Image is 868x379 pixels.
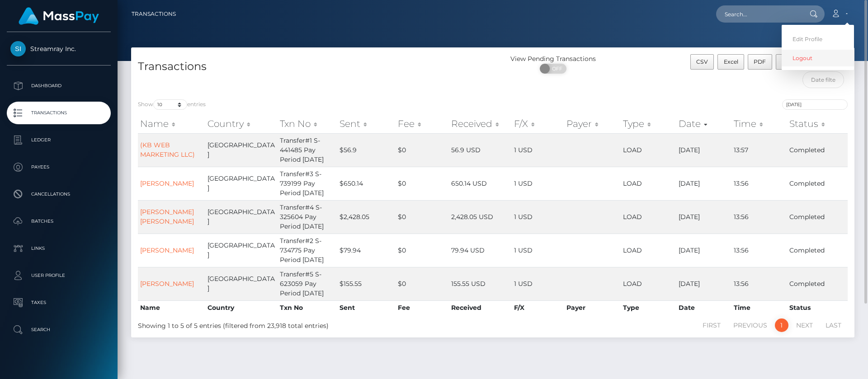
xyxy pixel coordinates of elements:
td: 1 USD [512,267,565,300]
th: Payer [564,300,621,315]
a: [PERSON_NAME] [140,179,194,187]
td: [GEOGRAPHIC_DATA] [205,267,278,300]
a: Search [7,318,111,341]
input: Search transactions [782,99,848,110]
td: $0 [396,267,449,300]
a: Batches [7,210,111,233]
a: Transactions [132,5,176,23]
label: Show entries [138,99,206,110]
th: Txn No [278,300,337,315]
td: $0 [396,234,449,267]
th: Sent [337,300,396,315]
a: Links [7,237,111,260]
td: [GEOGRAPHIC_DATA] [205,133,278,167]
a: [PERSON_NAME] [PERSON_NAME] [140,208,194,225]
img: MassPay Logo [19,7,99,25]
a: [PERSON_NAME] [140,280,194,288]
th: F/X [512,300,565,315]
td: Transfer#4 S-325604 Pay Period [DATE] [278,200,337,234]
input: Date filter [802,71,844,88]
td: 1 USD [512,167,565,200]
td: [GEOGRAPHIC_DATA] [205,234,278,267]
a: Cancellations [7,183,111,206]
th: Received [449,300,511,315]
p: Batches [10,215,107,228]
td: 1 USD [512,234,565,267]
input: Search... [716,5,801,23]
a: Taxes [7,291,111,314]
a: Dashboard [7,75,111,97]
a: [PERSON_NAME] [140,246,194,254]
td: 79.94 USD [449,234,511,267]
p: Links [10,242,107,255]
button: CSV [690,54,714,70]
p: Payees [10,160,107,174]
th: Fee [396,300,449,315]
td: Transfer#3 S-739199 Pay Period [DATE] [278,167,337,200]
p: Taxes [10,296,107,309]
td: Completed [787,167,848,200]
p: User Profile [10,269,107,282]
th: Received: activate to sort column ascending [449,115,511,133]
a: Transactions [7,102,111,124]
th: Status [787,300,848,315]
td: 13:56 [731,200,787,234]
td: 650.14 USD [449,167,511,200]
th: Name [138,300,205,315]
td: [GEOGRAPHIC_DATA] [205,167,278,200]
span: OFF [545,64,567,74]
div: Showing 1 to 5 of 5 entries (filtered from 23,918 total entries) [138,318,426,331]
span: CSV [696,58,708,65]
a: Logout [782,50,854,66]
td: 56.9 USD [449,133,511,167]
p: Search [10,323,107,337]
button: PDF [748,54,772,70]
a: Edit Profile [782,31,854,47]
th: Fee: activate to sort column ascending [396,115,449,133]
th: Status: activate to sort column ascending [787,115,848,133]
h4: Transactions [138,59,486,75]
td: Transfer#1 S-441485 Pay Period [DATE] [278,133,337,167]
th: Type: activate to sort column ascending [621,115,676,133]
button: Print [776,54,802,70]
td: $2,428.05 [337,200,396,234]
td: [DATE] [676,200,732,234]
span: Streamray Inc. [7,45,111,53]
a: User Profile [7,264,111,287]
td: $155.55 [337,267,396,300]
th: Country [205,300,278,315]
div: View Pending Transactions [493,54,613,64]
td: Transfer#5 S-623059 Pay Period [DATE] [278,267,337,300]
button: Excel [717,54,744,70]
td: LOAD [621,234,676,267]
td: $0 [396,200,449,234]
th: Sent: activate to sort column ascending [337,115,396,133]
td: Transfer#2 S-734775 Pay Period [DATE] [278,234,337,267]
td: $0 [396,167,449,200]
td: 1 USD [512,133,565,167]
td: [DATE] [676,167,732,200]
a: (KB WEB MARKETING LLC) [140,141,195,159]
td: [DATE] [676,267,732,300]
p: Cancellations [10,187,107,201]
td: 1 USD [512,200,565,234]
th: Txn No: activate to sort column ascending [278,115,337,133]
td: LOAD [621,167,676,200]
p: Transactions [10,106,107,120]
td: 13:56 [731,234,787,267]
th: Date: activate to sort column ascending [676,115,732,133]
td: Completed [787,133,848,167]
a: Payees [7,156,111,178]
th: F/X: activate to sort column ascending [512,115,565,133]
img: Streamray Inc. [10,41,26,56]
td: $0 [396,133,449,167]
th: Name: activate to sort column ascending [138,115,205,133]
td: Completed [787,234,848,267]
td: LOAD [621,200,676,234]
span: PDF [754,58,766,65]
td: Completed [787,200,848,234]
td: 13:57 [731,133,787,167]
p: Dashboard [10,79,107,93]
th: Type [621,300,676,315]
a: Ledger [7,129,111,151]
